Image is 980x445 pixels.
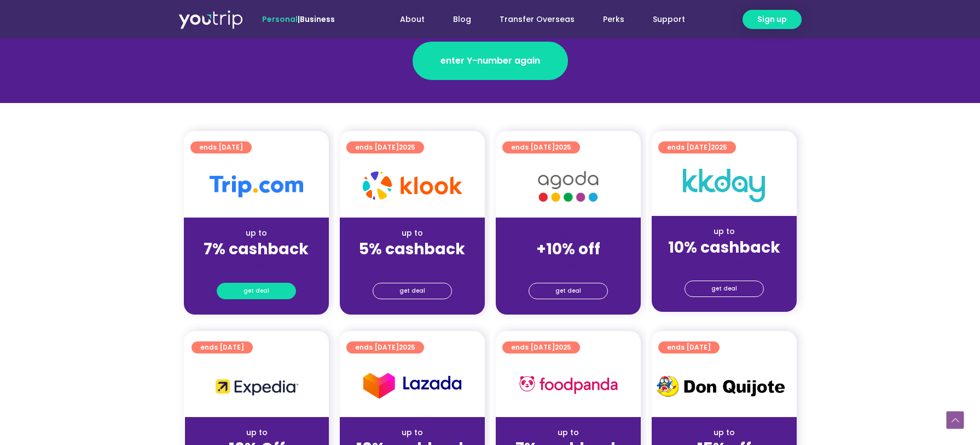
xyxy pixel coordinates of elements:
[399,283,425,299] span: get deal
[589,9,639,30] a: Perks
[439,9,485,30] a: Blog
[660,226,788,237] div: up to
[536,238,600,260] strong: +10% off
[399,343,415,352] span: 2025
[502,341,580,353] a: ends [DATE]2025
[505,427,632,438] div: up to
[685,281,764,297] a: get deal
[558,227,578,238] span: up to
[658,141,736,153] a: ends [DATE]2025
[192,341,253,353] a: ends [DATE]
[529,283,608,299] a: get deal
[359,238,465,260] strong: 5% cashback
[364,9,699,30] nav: Menu
[193,259,320,271] div: (for stays only)
[349,427,476,438] div: up to
[660,258,788,269] div: (for stays only)
[743,10,802,29] a: Sign up
[217,283,296,299] a: get deal
[194,427,320,438] div: up to
[660,427,788,438] div: up to
[485,9,589,30] a: Transfer Overseas
[667,341,711,353] span: ends [DATE]
[193,227,320,239] div: up to
[349,259,476,271] div: (for stays only)
[413,42,568,80] a: enter Y-number again
[243,283,269,299] span: get deal
[502,141,580,153] a: ends [DATE]2025
[668,237,780,258] strong: 10% cashback
[300,14,335,25] a: Business
[639,9,699,30] a: Support
[440,54,540,67] span: enter Y-number again
[373,283,452,299] a: get deal
[711,142,727,152] span: 2025
[349,227,476,239] div: up to
[262,14,335,25] span: |
[555,283,581,299] span: get deal
[262,14,298,25] span: Personal
[511,341,571,353] span: ends [DATE]
[658,341,720,353] a: ends [DATE]
[346,141,424,153] a: ends [DATE]2025
[511,141,571,153] span: ends [DATE]
[355,141,415,153] span: ends [DATE]
[386,9,439,30] a: About
[555,142,571,152] span: 2025
[555,343,571,352] span: 2025
[204,238,309,260] strong: 7% cashback
[505,259,632,271] div: (for stays only)
[355,341,415,353] span: ends [DATE]
[757,14,787,25] span: Sign up
[199,141,243,153] span: ends [DATE]
[399,142,415,152] span: 2025
[667,141,727,153] span: ends [DATE]
[190,141,252,153] a: ends [DATE]
[200,341,244,353] span: ends [DATE]
[346,341,424,353] a: ends [DATE]2025
[711,281,737,296] span: get deal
